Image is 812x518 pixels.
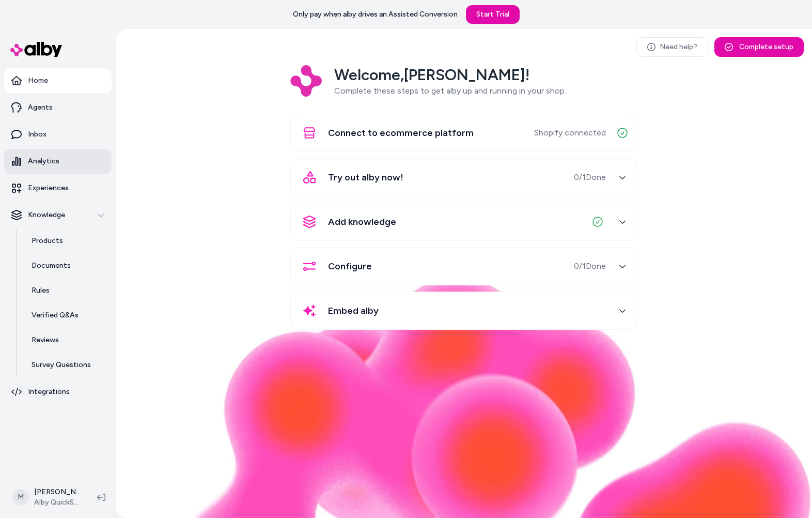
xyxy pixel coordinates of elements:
[21,278,112,303] a: Rules
[466,5,520,24] a: Start Trial
[28,156,59,166] p: Analytics
[12,489,29,506] span: M
[28,102,53,113] p: Agents
[21,253,112,278] a: Documents
[297,254,631,279] button: Configure0/1Done
[328,170,403,185] span: Try out alby now!
[28,75,48,86] p: Home
[328,126,474,140] span: Connect to ecommerce platform
[334,65,566,85] h2: Welcome, [PERSON_NAME] !
[290,65,322,97] img: Logo
[32,261,71,271] p: Documents
[574,260,606,272] span: 0 / 1 Done
[4,68,112,93] a: Home
[334,86,566,96] span: Complete these steps to get alby up and running in your shop.
[21,353,112,377] a: Survey Questions
[714,37,804,57] button: Complete setup
[32,285,50,296] p: Rules
[34,497,81,508] span: Alby QuickStart Store
[10,42,62,57] img: alby Logo
[297,165,631,190] button: Try out alby now!0/1Done
[32,335,59,345] p: Reviews
[6,481,89,514] button: M[PERSON_NAME]Alby QuickStart Store
[4,95,112,120] a: Agents
[4,122,112,147] a: Inbox
[297,298,631,323] button: Embed alby
[32,236,63,246] p: Products
[4,379,112,404] a: Integrations
[28,183,69,193] p: Experiences
[21,228,112,253] a: Products
[297,120,631,145] button: Connect to ecommerce platformShopify connected
[32,360,91,370] p: Survey Questions
[4,149,112,174] a: Analytics
[328,215,396,229] span: Add knowledge
[21,303,112,328] a: Verified Q&As
[28,210,65,220] p: Knowledge
[297,209,631,234] button: Add knowledge
[293,9,458,20] p: Only pay when alby drives an Assisted Conversion
[4,203,112,227] button: Knowledge
[328,303,379,318] span: Embed alby
[328,259,372,273] span: Configure
[32,310,79,321] p: Verified Q&As
[574,171,606,184] span: 0 / 1 Done
[116,276,812,518] img: alby Bubble
[28,387,70,397] p: Integrations
[34,487,81,497] p: [PERSON_NAME]
[534,127,606,139] span: Shopify connected
[636,37,708,57] a: Need help?
[21,328,112,353] a: Reviews
[28,129,46,140] p: Inbox
[4,176,112,201] a: Experiences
